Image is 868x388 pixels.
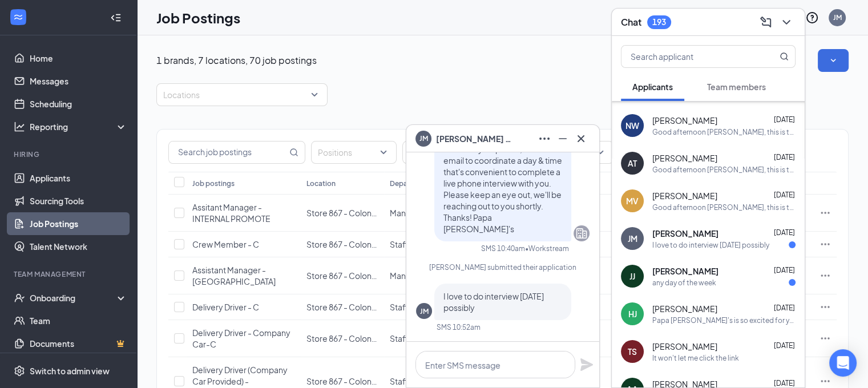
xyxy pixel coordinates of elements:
[390,208,441,218] span: Management
[652,341,717,352] span: [PERSON_NAME]
[390,333,409,343] span: Staff
[629,270,635,282] div: JJ
[14,121,25,132] svg: Analysis
[30,189,127,212] a: Sourcing Tools
[774,379,795,387] span: [DATE]
[30,292,118,304] div: Onboarding
[538,132,551,145] svg: Ellipses
[774,266,795,274] span: [DATE]
[525,244,569,253] span: • Workstream
[819,239,831,250] svg: Ellipses
[156,54,317,67] p: 1 brands, 7 locations, 70 job postings
[169,142,287,163] input: Search job postings
[306,270,401,281] span: Store 867 - Colonial Hgts.
[30,365,110,377] div: Switch to admin view
[30,309,127,332] a: Team
[556,132,570,145] svg: Minimize
[306,302,401,312] span: Store 867 - Colonial Hgts.
[306,333,401,343] span: Store 867 - Colonial Hgts.
[780,15,793,29] svg: ChevronDown
[443,291,544,313] span: I love to do interview [DATE] possibly
[390,179,430,188] div: Department
[621,16,641,29] h3: Chat
[580,358,594,371] svg: Plane
[774,341,795,350] span: [DATE]
[819,207,831,219] svg: Ellipses
[30,235,127,258] a: Talent Network
[652,303,717,314] span: [PERSON_NAME]
[192,302,259,312] span: Delivery Driver - C
[390,376,409,386] span: Staff
[30,70,127,92] a: Messages
[384,257,467,294] td: Management
[652,152,717,164] span: [PERSON_NAME]
[436,132,516,145] span: [PERSON_NAME] Maybush
[628,233,637,244] div: JM
[652,265,718,277] span: [PERSON_NAME]
[652,240,769,250] div: I love to do interview [DATE] possibly
[621,46,757,67] input: Search applicant
[819,333,831,344] svg: Ellipses
[192,239,259,249] span: Crew Member - C
[390,270,441,281] span: Management
[30,212,127,235] a: Job Postings
[14,292,25,304] svg: UserCheck
[819,301,831,313] svg: Ellipses
[652,115,717,126] span: [PERSON_NAME]
[30,332,127,355] a: DocumentsCrown
[805,11,819,25] svg: QuestionInfo
[652,316,796,325] div: Papa [PERSON_NAME]'s is so excited for you to join our team! Do you know anyone else who might be...
[757,13,775,31] button: ComposeMessage
[626,195,639,207] div: MV
[652,228,718,239] span: [PERSON_NAME]
[30,167,127,189] a: Applicants
[192,179,235,188] div: Job postings
[301,294,384,320] td: Store 867 - Colonial Hgts.
[306,208,401,218] span: Store 867 - Colonial Hgts.
[192,202,271,224] span: Assitant Manager - INTERNAL PROMOTE
[192,328,290,349] span: Delivery Driver - Company Car-C
[652,203,796,212] div: Good afternoon [PERSON_NAME], this is the General Manager of the [PERSON_NAME] located on the cam...
[759,15,773,29] svg: ComposeMessage
[30,92,127,115] a: Scheduling
[652,278,716,288] div: any day of the week
[827,55,839,66] svg: SmallChevronDown
[819,270,831,281] svg: Ellipses
[110,12,122,23] svg: Collapse
[574,132,588,145] svg: Cross
[481,244,525,253] div: SMS 10:40am
[390,239,409,249] span: Staff
[384,320,467,357] td: Staff
[774,191,795,199] span: [DATE]
[652,165,796,175] div: Good afternoon [PERSON_NAME], this is the General Manager of the [PERSON_NAME] located on the cam...
[774,228,795,237] span: [DATE]
[628,308,637,320] div: HJ
[443,87,562,234] span: Great news! You've moved on to "Application Review" stage. Assuming you'd be a good match for thi...
[625,120,639,131] div: NW
[535,130,554,148] button: Ellipses
[652,17,666,27] div: 193
[818,49,849,72] button: SmallChevronDown
[652,127,796,137] div: Good afternoon [PERSON_NAME], this is the General Manager of the [PERSON_NAME] located on the cam...
[819,375,831,387] svg: Ellipses
[833,13,842,22] div: JM
[774,153,795,161] span: [DATE]
[774,115,795,124] span: [DATE]
[14,269,125,279] div: Team Management
[30,47,127,70] a: Home
[13,11,24,23] svg: WorkstreamLogo
[192,265,276,286] span: Assistant Manager - [GEOGRAPHIC_DATA]
[416,262,590,272] div: [PERSON_NAME] submitted their application
[652,353,739,363] div: It won't let me click the link
[632,82,673,92] span: Applicants
[384,294,467,320] td: Staff
[572,130,590,148] button: Cross
[289,148,298,157] svg: MagnifyingGlass
[301,232,384,257] td: Store 867 - Colonial Hgts.
[306,239,401,249] span: Store 867 - Colonial Hgts.
[384,232,467,257] td: Staff
[829,349,857,377] div: Open Intercom Messenger
[384,195,467,232] td: Management
[437,322,481,332] div: SMS 10:52am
